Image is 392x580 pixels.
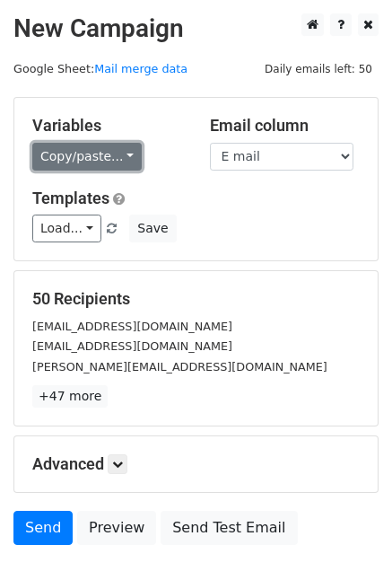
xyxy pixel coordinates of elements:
[32,189,109,207] a: Templates
[129,215,176,242] button: Save
[32,116,183,136] h5: Variables
[258,62,379,75] a: Daily emails left: 50
[258,59,379,79] span: Daily emails left: 50
[210,116,361,136] h5: Email column
[32,143,142,171] a: Copy/paste...
[32,360,327,373] small: [PERSON_NAME][EMAIL_ADDRESS][DOMAIN_NAME]
[161,511,297,545] a: Send Test Email
[13,62,187,75] small: Google Sheet:
[32,320,232,333] small: [EMAIL_ADDRESS][DOMAIN_NAME]
[32,339,232,353] small: [EMAIL_ADDRESS][DOMAIN_NAME]
[94,62,187,75] a: Mail merge data
[13,13,379,44] h2: New Campaign
[302,494,392,580] iframe: Chat Widget
[32,385,108,408] a: +47 more
[32,289,360,309] h5: 50 Recipients
[13,511,73,545] a: Send
[32,454,360,474] h5: Advanced
[32,215,101,242] a: Load...
[77,511,156,545] a: Preview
